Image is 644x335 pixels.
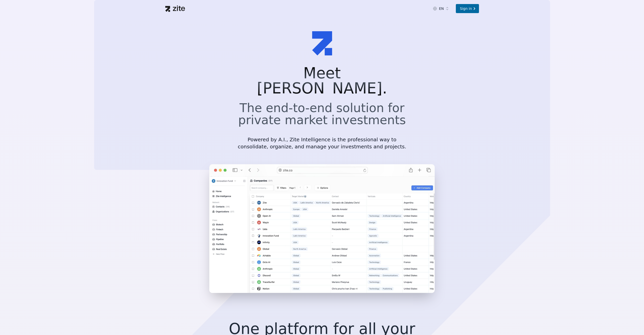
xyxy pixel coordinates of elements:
[237,102,407,126] h2: The end-to-end solution for private market investments
[237,65,407,96] h1: Meet [PERSON_NAME].
[456,4,479,13] a: Sign in
[209,164,435,293] img: Zite Logo
[237,136,407,150] p: Powered by A.I., Zite Intelligence is the professional way to consolidate, organize, and manage y...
